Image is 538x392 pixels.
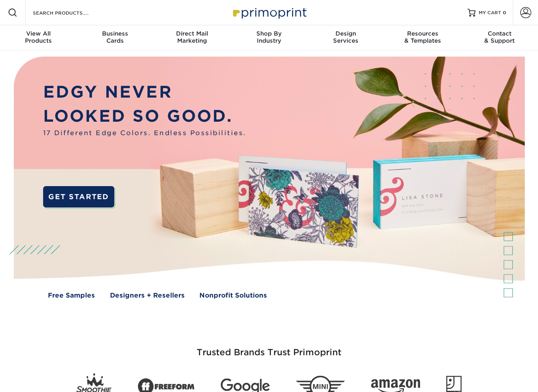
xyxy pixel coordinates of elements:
p: EDGY NEVER [43,80,246,104]
img: Primoprint [229,4,309,21]
span: Business [77,30,153,37]
span: MY CART [479,9,501,16]
div: Services [307,30,384,44]
a: Nonprofit Solutions [199,290,267,300]
a: Shop ByIndustry [231,25,307,51]
div: & Templates [384,30,461,44]
p: LOOKED SO GOOD. [43,104,246,128]
a: BusinessCards [77,25,153,51]
span: Shop By [231,30,307,37]
a: Direct MailMarketing [154,25,231,51]
span: 17 Different Edge Colors. Endless Possibilities. [43,128,246,138]
div: Marketing [154,30,231,44]
h3: Trusted Brands Trust Primoprint [38,328,500,367]
input: SEARCH PRODUCTS..... [32,8,109,17]
a: Contact& Support [461,25,538,51]
span: Direct Mail [154,30,231,37]
span: Design [307,30,384,37]
a: GET STARTED [43,186,115,207]
div: Industry [231,30,307,44]
div: Cards [77,30,153,44]
div: & Support [461,30,538,44]
a: Designers + Resellers [110,290,185,300]
span: Resources [384,30,461,37]
a: DesignServices [307,25,384,51]
span: 0 [503,10,506,15]
a: Resources& Templates [384,25,461,51]
a: Free Samples [48,290,95,300]
span: Contact [461,30,538,37]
